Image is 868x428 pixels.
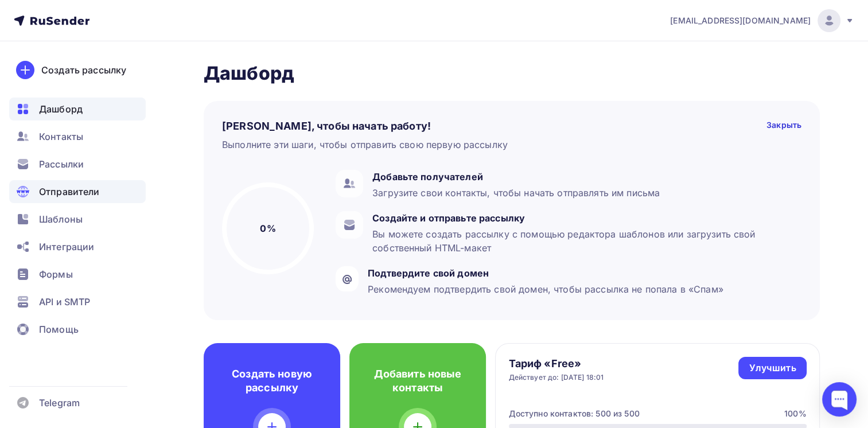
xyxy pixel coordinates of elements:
[368,282,723,296] div: Рекомендуем подтвердить свой домен, чтобы рассылка не попала в «Спам»
[39,295,90,309] span: API и SMTP
[39,185,100,199] span: Отправители
[222,367,322,395] h4: Создать новую рассылку
[784,408,807,419] div: 100%
[509,373,604,382] div: Действует до: [DATE] 18:01
[39,212,83,226] span: Шаблоны
[39,157,84,171] span: Рассылки
[749,361,796,375] div: Улучшить
[9,180,146,203] a: Отправители
[9,125,146,148] a: Контакты
[368,266,723,280] div: Подтвердите свой домен
[509,408,640,419] div: Доступно контактов: 500 из 500
[9,98,146,120] a: Дашборд
[372,170,660,184] div: Добавьте получателей
[9,208,146,231] a: Шаблоны
[766,119,801,133] div: Закрыть
[39,240,94,254] span: Интеграции
[39,267,73,281] span: Формы
[9,263,146,286] a: Формы
[509,357,604,371] h4: Тариф «Free»
[372,211,796,225] div: Создайте и отправьте рассылку
[738,357,806,379] a: Улучшить
[204,62,820,85] h2: Дашборд
[222,138,508,151] div: Выполните эти шаги, чтобы отправить свою первую рассылку
[39,396,80,410] span: Telegram
[670,9,854,32] a: [EMAIL_ADDRESS][DOMAIN_NAME]
[222,119,431,133] h4: [PERSON_NAME], чтобы начать работу!
[39,102,83,116] span: Дашборд
[368,367,468,395] h4: Добавить новые контакты
[260,221,275,235] h5: 0%
[39,130,83,143] span: Контакты
[372,227,796,255] div: Вы можете создать рассылку с помощью редактора шаблонов или загрузить свой собственный HTML-макет
[41,63,126,77] div: Создать рассылку
[9,153,146,176] a: Рассылки
[670,15,811,26] span: [EMAIL_ADDRESS][DOMAIN_NAME]
[372,186,660,200] div: Загрузите свои контакты, чтобы начать отправлять им письма
[39,322,79,336] span: Помощь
